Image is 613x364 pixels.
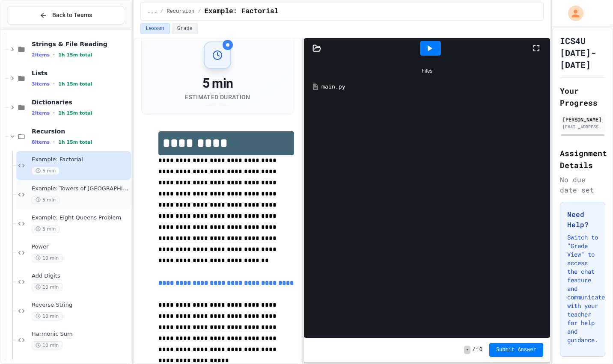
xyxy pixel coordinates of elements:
span: Add Digits [32,272,129,280]
span: Example: Factorial [204,6,278,17]
span: - [464,346,470,354]
h2: Your Progress [560,85,605,109]
span: 1h 15m total [58,110,92,116]
span: 10 min [32,341,62,349]
span: 10 min [32,312,62,320]
span: • [53,80,55,87]
div: [PERSON_NAME] [562,115,603,123]
span: 5 min [32,167,60,175]
span: ... [148,8,157,15]
div: Files [308,63,545,79]
h3: Need Help? [567,209,598,230]
span: Reverse String [32,302,129,309]
span: 2 items [32,52,50,58]
div: main.py [321,83,545,91]
span: Submit Answer [496,346,536,353]
button: Back to Teams [8,6,124,24]
span: Power [32,243,129,251]
div: Estimated Duration [185,93,250,101]
span: Back to Teams [52,11,92,20]
span: Lists [32,69,129,77]
div: [EMAIL_ADDRESS][DOMAIN_NAME] [562,124,603,130]
span: 8 items [32,139,50,145]
button: Submit Answer [489,343,543,357]
span: / [472,346,475,353]
span: 1h 15m total [58,52,92,58]
span: 1h 15m total [58,81,92,87]
span: 3 items [32,81,50,87]
span: Example: Eight Queens Problem [32,214,129,222]
span: 10 min [32,283,62,291]
span: / [160,8,163,15]
p: Switch to "Grade View" to access the chat feature and communicate with your teacher for help and ... [567,233,598,344]
span: 1h 15m total [58,139,92,145]
span: 5 min [32,196,60,204]
span: Example: Factorial [32,156,129,163]
span: 5 min [32,225,60,233]
span: 10 [476,346,482,353]
div: My Account [559,3,586,23]
h1: ICS4U [DATE]-[DATE] [560,35,605,71]
span: Recursion [32,127,129,135]
span: Strings & File Reading [32,40,129,48]
button: Grade [172,23,198,34]
div: No due date set [560,175,605,195]
button: Lesson [140,23,170,34]
span: • [53,51,55,58]
span: Recursion [167,8,194,15]
span: / [198,8,201,15]
span: • [53,109,55,116]
span: Harmonic Sum [32,331,129,338]
span: Dictionaries [32,98,129,106]
h2: Assignment Details [560,147,605,171]
span: Example: Towers of [GEOGRAPHIC_DATA] [32,185,129,192]
span: 10 min [32,254,62,262]
span: 2 items [32,110,50,116]
span: • [53,139,55,145]
div: 5 min [185,76,250,91]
